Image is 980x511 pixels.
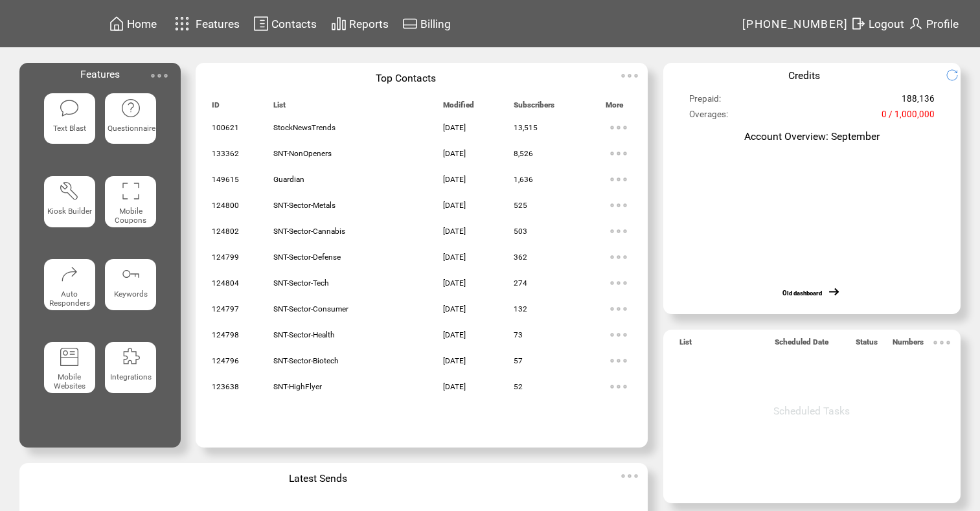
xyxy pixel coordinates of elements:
[212,253,239,262] span: 124799
[349,17,389,30] span: Reports
[606,166,632,192] img: ellypsis.svg
[44,259,95,332] a: Auto Responders
[271,17,317,30] span: Contacts
[606,218,632,244] img: ellypsis.svg
[514,382,523,391] span: 52
[606,100,623,115] span: More
[169,11,242,36] a: Features
[105,176,156,249] a: Mobile Coupons
[606,322,632,348] img: ellypsis.svg
[617,63,643,89] img: ellypsis.svg
[59,346,80,367] img: mobile-websites.svg
[120,346,141,367] img: integrations.svg
[902,94,935,109] span: 188,136
[273,201,336,210] span: SNT-Sector-Metals
[212,201,239,210] span: 124800
[443,278,466,288] span: [DATE]
[443,100,474,115] span: Modified
[775,337,828,352] span: Scheduled Date
[253,16,269,32] img: contacts.svg
[212,227,239,236] span: 124802
[212,123,239,132] span: 100621
[273,304,348,313] span: SNT-Sector-Consumer
[443,304,466,313] span: [DATE]
[44,176,95,249] a: Kiosk Builder
[212,330,239,339] span: 124798
[80,68,120,80] span: Features
[171,13,194,34] img: features.svg
[146,63,172,89] img: ellypsis.svg
[443,123,466,132] span: [DATE]
[196,17,240,30] span: Features
[443,253,466,262] span: [DATE]
[120,264,141,284] img: keywords.svg
[289,472,347,484] span: Latest Sends
[742,17,849,30] span: [PHONE_NUMBER]
[679,337,692,352] span: List
[514,175,533,184] span: 1,636
[49,290,90,308] span: Auto Responders
[744,130,880,142] span: Account Overview: September
[617,463,643,489] img: ellypsis.svg
[929,330,955,356] img: ellypsis.svg
[689,109,728,125] span: Overages:
[54,372,85,391] span: Mobile Websites
[402,16,418,32] img: creidtcard.svg
[107,14,159,34] a: Home
[689,94,721,109] span: Prepaid:
[127,17,157,30] span: Home
[212,278,239,288] span: 124804
[251,14,319,34] a: Contacts
[114,290,148,299] span: Keywords
[443,382,466,391] span: [DATE]
[606,115,632,141] img: ellypsis.svg
[420,17,451,30] span: Billing
[212,356,239,365] span: 124796
[120,181,141,201] img: coupons.svg
[606,296,632,322] img: ellypsis.svg
[212,149,239,158] span: 133362
[946,69,968,82] img: refresh.png
[273,330,335,339] span: SNT-Sector-Health
[856,337,878,352] span: Status
[44,93,95,166] a: Text Blast
[882,109,935,125] span: 0 / 1,000,000
[53,124,86,133] span: Text Blast
[606,141,632,166] img: ellypsis.svg
[850,16,866,32] img: exit.svg
[59,98,80,119] img: text-blast.svg
[514,253,527,262] span: 362
[212,382,239,391] span: 123638
[273,175,304,184] span: Guardian
[59,264,80,284] img: auto-responders.svg
[273,227,345,236] span: SNT-Sector-Cannabis
[273,100,286,115] span: List
[514,227,527,236] span: 503
[44,342,95,414] a: Mobile Websites
[514,278,527,288] span: 274
[105,259,156,332] a: Keywords
[443,201,466,210] span: [DATE]
[273,278,329,288] span: SNT-Sector-Tech
[105,342,156,414] a: Integrations
[329,14,391,34] a: Reports
[443,149,466,158] span: [DATE]
[606,244,632,270] img: ellypsis.svg
[908,16,924,32] img: profile.svg
[212,175,239,184] span: 149615
[110,372,152,381] span: Integrations
[108,124,155,133] span: Questionnaire
[606,348,632,374] img: ellypsis.svg
[782,290,822,297] a: Old dashboard
[906,14,961,34] a: Profile
[109,16,124,32] img: home.svg
[443,227,466,236] span: [DATE]
[212,304,239,313] span: 124797
[869,17,904,30] span: Logout
[514,100,554,115] span: Subscribers
[400,14,453,34] a: Billing
[331,16,347,32] img: chart.svg
[443,356,466,365] span: [DATE]
[120,98,141,119] img: questionnaire.svg
[514,304,527,313] span: 132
